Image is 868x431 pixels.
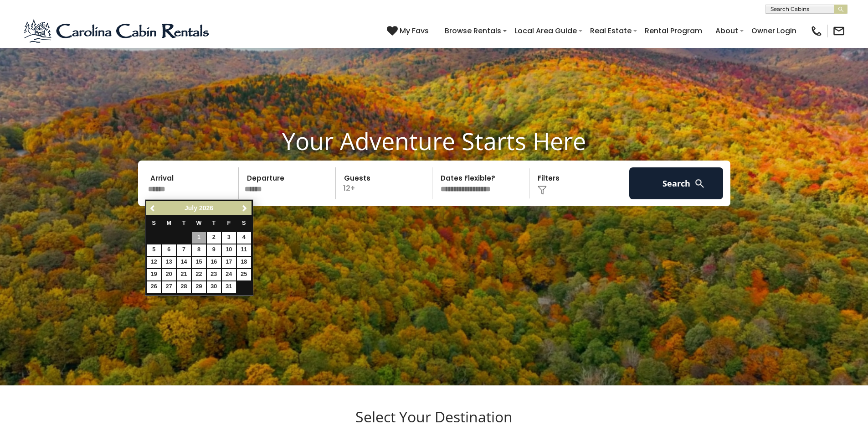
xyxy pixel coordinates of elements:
img: filter--v1.png [538,186,547,195]
a: 12 [147,257,161,268]
a: 5 [147,244,161,256]
a: 22 [192,269,206,280]
a: 30 [207,281,221,293]
a: 9 [207,244,221,256]
a: 18 [237,257,251,268]
a: 31 [222,281,236,293]
a: 25 [237,269,251,280]
a: Owner Login [747,23,801,39]
a: 16 [207,257,221,268]
a: 28 [177,281,191,293]
span: Thursday [212,220,216,226]
a: 19 [147,269,161,280]
span: Wednesday [196,220,202,226]
span: Monday [166,220,171,226]
p: 12+ [339,167,432,199]
a: Previous [147,203,159,214]
a: 2 [207,232,221,244]
img: phone-regular-black.png [810,25,823,37]
a: 10 [222,244,236,256]
a: 27 [162,281,176,293]
span: 2026 [199,204,213,212]
span: Next [241,205,248,212]
img: Blue-2.png [23,17,212,45]
a: 21 [177,269,191,280]
a: 23 [207,269,221,280]
a: About [711,23,743,39]
a: Browse Rentals [440,23,506,39]
a: 14 [177,257,191,268]
a: 29 [192,281,206,293]
span: July [185,204,197,212]
button: Search [629,167,724,199]
a: Local Area Guide [510,23,581,39]
a: 17 [222,257,236,268]
a: 4 [237,232,251,244]
a: 7 [177,244,191,256]
a: 24 [222,269,236,280]
a: 6 [162,244,176,256]
h1: Your Adventure Starts Here [7,127,861,155]
a: Next [239,203,251,214]
span: Friday [227,220,231,226]
img: search-regular-white.png [694,178,705,189]
a: Rental Program [640,23,707,39]
span: Tuesday [182,220,186,226]
a: 20 [162,269,176,280]
span: Previous [149,205,157,212]
a: 8 [192,244,206,256]
span: My Favs [400,25,429,36]
a: 11 [237,244,251,256]
span: Sunday [152,220,156,226]
a: 13 [162,257,176,268]
a: 1 [192,232,206,244]
a: 26 [147,281,161,293]
a: Real Estate [586,23,636,39]
a: 15 [192,257,206,268]
a: 3 [222,232,236,244]
img: mail-regular-black.png [832,25,845,37]
span: Saturday [242,220,246,226]
a: My Favs [387,25,431,37]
